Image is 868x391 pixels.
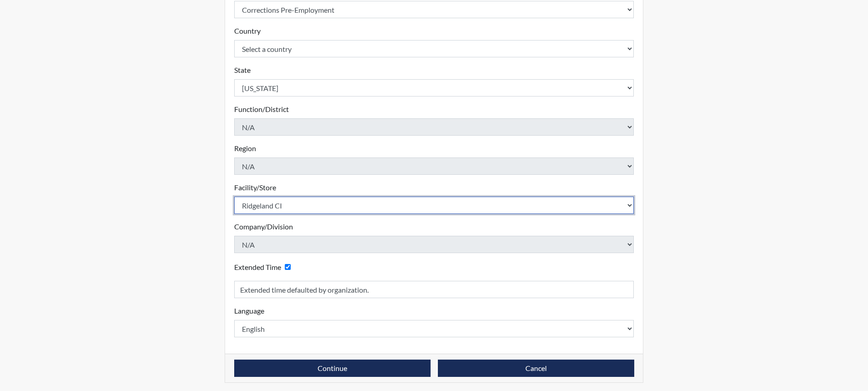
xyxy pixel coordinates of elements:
input: Reason for Extension [234,281,634,298]
div: Checking this box will provide the interviewee with an accomodation of extra time to answer each ... [234,260,294,274]
label: Function/District [234,104,289,115]
button: Continue [234,360,431,377]
label: Company/Division [234,221,293,232]
button: Cancel [438,360,634,377]
label: Extended Time [234,262,281,273]
label: Language [234,305,264,316]
label: Facility/Store [234,182,276,193]
label: State [234,65,251,76]
label: Region [234,143,256,154]
label: Country [234,25,261,36]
